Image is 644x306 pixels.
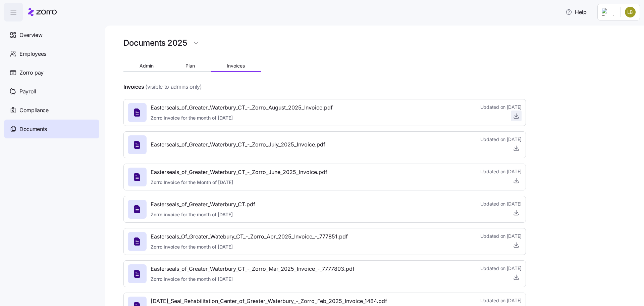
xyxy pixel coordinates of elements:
span: Help [566,8,587,16]
span: Plan [185,63,195,68]
a: Zorro pay [4,63,99,82]
a: Compliance [4,101,99,120]
span: Updated on [DATE] [480,265,522,272]
span: Zorro pay [19,69,44,77]
span: Employees [19,50,46,58]
span: Updated on [DATE] [480,297,522,304]
a: Payroll [4,82,99,101]
span: Admin [140,63,154,68]
span: Zorro invoice for the month of [DATE] [151,115,333,121]
h4: Invoices [123,83,144,91]
span: Easterseals_of_Greater_Waterbury_CT_-_Zorro_Mar_2025_Invoice_-_7777803.pdf [151,265,355,273]
a: Overview [4,26,99,44]
span: Easterseals_of_Greater_Waterbury_CT.pdf [151,200,255,209]
img: Employer logo [602,8,615,16]
span: Compliance [19,106,49,115]
span: Overview [19,31,42,39]
span: Invoices [227,63,245,68]
img: 1af8aab67717610295fc0a914effc0fd [625,7,636,17]
span: Updated on [DATE] [480,168,522,175]
h1: Documents 2025 [123,38,187,48]
a: Employees [4,44,99,63]
span: Updated on [DATE] [480,136,522,143]
span: Easterseals_of_Greater_Waterbury_CT_-_Zorro_July_2025_Invoice.pdf [151,140,325,149]
span: Zorro invoice for the month of [DATE] [151,244,348,250]
span: Easterseals_Of_Greater_Watebury_CT_-_Zorro_Apr_2025_Invoice_-_777851.pdf [151,232,348,241]
span: Easterseals_of_Greater_Waterbury_CT_-_Zorro_June_2025_Invoice.pdf [151,168,327,176]
span: Zorro Invoice for the Month of [DATE] [151,179,327,186]
span: [DATE]_Seal_Rehabilitation_Center_of_Greater_Waterbury_-_Zorro_Feb_2025_Invoice_1484.pdf [151,297,387,305]
span: Easterseals_of_Greater_Waterbury_CT_-_Zorro_August_2025_Invoice.pdf [151,103,333,112]
span: Zorro invoice for the month of [DATE] [151,211,255,218]
a: Documents [4,120,99,138]
span: Zorro invoice for the month of [DATE] [151,276,355,282]
span: Updated on [DATE] [480,104,522,111]
span: (visible to admins only) [145,83,202,91]
span: Payroll [19,87,36,96]
button: Help [560,5,592,19]
span: Updated on [DATE] [480,233,522,239]
span: Documents [19,125,47,133]
span: Updated on [DATE] [480,201,522,207]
